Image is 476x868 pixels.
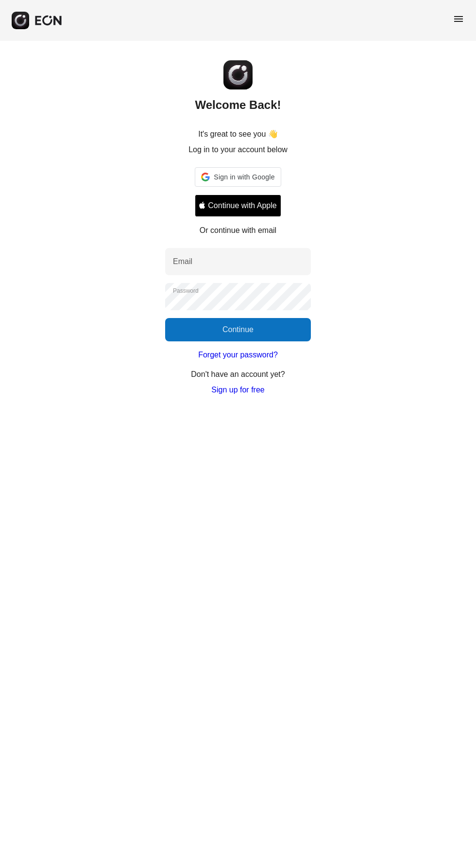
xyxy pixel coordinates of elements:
button: Signin with apple ID [195,195,281,217]
label: Password [173,287,199,295]
label: Email [173,256,192,267]
div: Sign in with Google [195,167,281,187]
p: Don't have an account yet? [191,369,285,380]
a: Sign up for free [211,384,264,396]
span: Sign in with Google [214,171,274,183]
h2: Welcome Back! [195,97,281,113]
p: Log in to your account below [188,144,288,156]
span: menu [453,13,464,25]
p: Or continue with email [200,225,276,236]
button: Continue [165,318,311,341]
p: It's great to see you 👋 [198,128,278,140]
a: Forget your password? [198,349,278,361]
